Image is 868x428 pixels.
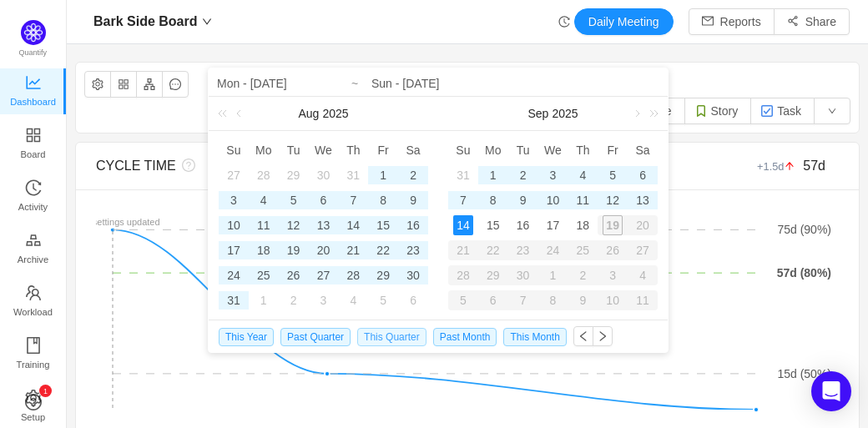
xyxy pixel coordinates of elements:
[538,263,568,288] td: October 1, 2025
[478,143,508,158] span: Mo
[249,188,279,213] td: August 4, 2025
[478,290,508,310] div: 6
[373,190,393,210] div: 8
[343,215,363,235] div: 14
[478,238,508,263] td: September 22, 2025
[483,190,503,210] div: 8
[309,213,339,238] td: August 13, 2025
[598,138,628,163] th: Fri
[628,290,658,310] div: 11
[279,263,309,288] td: August 26, 2025
[284,240,304,260] div: 19
[96,159,176,173] span: CYCLE TIME
[538,240,568,260] div: 24
[219,188,249,213] td: August 3, 2025
[478,263,508,288] td: September 29, 2025
[598,288,628,313] td: October 10, 2025
[503,328,566,346] span: This Month
[568,238,598,263] td: September 25, 2025
[93,8,197,35] span: Bark Side Board
[25,285,42,319] a: Workload
[598,238,628,263] td: September 26, 2025
[598,263,628,288] td: October 3, 2025
[628,213,658,238] td: September 20, 2025
[338,188,368,213] td: August 7, 2025
[309,143,339,158] span: We
[403,190,423,210] div: 9
[249,143,279,158] span: Mo
[568,213,598,238] td: September 18, 2025
[538,143,568,158] span: We
[598,290,628,310] div: 10
[483,165,503,185] div: 1
[219,263,249,288] td: August 24, 2025
[309,138,339,163] th: Wed
[368,188,398,213] td: August 8, 2025
[603,190,623,210] div: 12
[224,165,244,185] div: 27
[249,288,279,313] td: September 1, 2025
[785,161,795,172] i: icon: arrow-up
[219,163,249,188] td: July 27, 2025
[202,17,212,27] i: icon: down
[398,163,428,188] td: August 2, 2025
[573,215,593,235] div: 18
[573,165,593,185] div: 4
[508,163,538,188] td: September 2, 2025
[538,188,568,213] td: September 10, 2025
[550,97,579,130] a: 2025
[18,243,48,276] span: Archive
[568,263,598,288] td: October 2, 2025
[25,128,42,161] a: Board
[513,165,533,185] div: 2
[25,337,42,354] i: icon: book
[279,288,309,313] td: September 2, 2025
[219,138,249,163] th: Sun
[448,288,478,313] td: October 5, 2025
[448,163,478,188] td: August 31, 2025
[757,160,803,173] small: +1.5d
[448,143,478,158] span: Su
[811,371,851,411] div: Open Intercom Messenger
[313,190,333,210] div: 6
[338,138,368,163] th: Thu
[313,215,333,235] div: 13
[357,328,426,346] span: This Quarter
[279,213,309,238] td: August 12, 2025
[508,213,538,238] td: September 16, 2025
[573,326,593,346] button: icon: left
[224,190,244,210] div: 3
[25,338,42,371] a: Training
[279,138,309,163] th: Tue
[309,238,339,263] td: August 20, 2025
[453,190,473,210] div: 7
[508,238,538,263] td: September 23, 2025
[280,328,351,346] span: Past Quarter
[162,71,189,98] button: icon: message
[224,215,244,235] div: 10
[309,163,339,188] td: July 30, 2025
[368,143,398,158] span: Fr
[296,97,320,130] a: Aug
[19,48,48,57] span: Quantify
[368,263,398,288] td: August 29, 2025
[598,143,628,158] span: Fr
[313,290,333,310] div: 3
[542,165,563,185] div: 3
[176,159,195,172] i: icon: question-circle
[640,97,662,130] a: Next year (Control + right)
[628,143,658,158] span: Sa
[628,263,658,288] td: October 4, 2025
[628,97,643,130] a: Next month (PageDown)
[598,188,628,213] td: September 12, 2025
[538,288,568,313] td: October 8, 2025
[538,290,568,310] div: 8
[689,8,775,35] button: icon: mailReports
[373,290,393,310] div: 5
[16,348,49,381] span: Training
[284,290,304,310] div: 2
[598,215,628,235] div: 19
[513,215,533,235] div: 16
[760,104,774,118] img: 10318
[814,98,850,124] button: icon: down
